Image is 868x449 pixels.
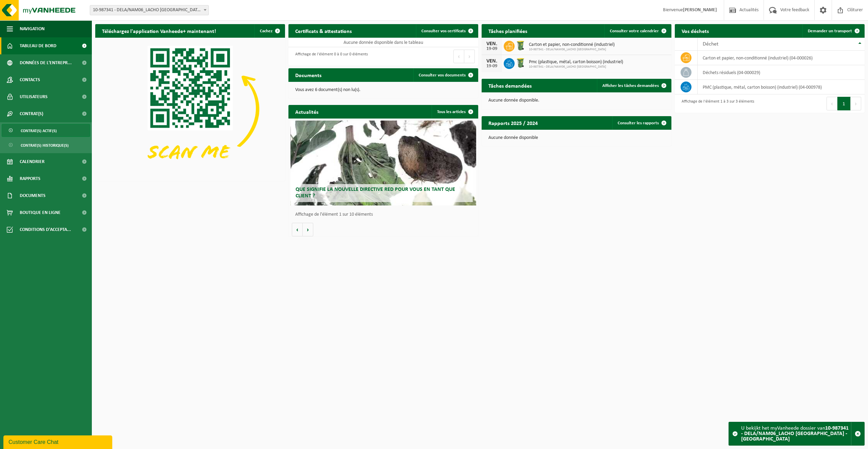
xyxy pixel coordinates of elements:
[602,84,659,88] span: Afficher les tâches demandées
[20,153,45,170] span: Calendrier
[703,41,718,47] span: Déchet
[482,116,545,129] h2: Rapports 2025 / 2024
[296,187,455,199] span: Que signifie la nouvelle directive RED pour vous en tant que client ?
[419,73,466,77] span: Consulter vos documents
[2,139,90,151] a: Contrat(s) historique(s)
[488,98,665,103] p: Aucune donnée disponible.
[295,212,475,217] p: Affichage de l'élément 1 sur 10 éléments
[20,170,40,187] span: Rapports
[2,124,90,137] a: Contrat(s) actif(s)
[529,48,615,52] span: 10-987341 - DELA/NAM06_LACHO [GEOGRAPHIC_DATA]
[413,68,478,82] a: Consulter vos documents
[254,24,284,38] button: Cachez
[851,97,861,110] button: Next
[416,24,478,38] a: Consulter vos certificats
[698,65,865,80] td: déchets résiduels (04-000029)
[464,50,475,63] button: Next
[90,5,209,15] span: 10-987341 - DELA/NAM06_LACHO NAMUR RUE DU BELVÉDÈRE - NAMUR
[515,40,526,51] img: WB-0240-HPE-GN-50
[3,434,114,449] iframe: chat widget
[21,139,69,152] span: Contrat(s) historique(s)
[488,136,665,140] p: Aucune donnée disponible
[20,88,48,105] span: Utilisateurs
[837,97,851,110] button: 1
[827,97,837,110] button: Previous
[290,121,477,205] a: Que signifie la nouvelle directive RED pour vous en tant que client ?
[303,223,313,236] button: Volgende
[20,54,72,71] span: Données de l'entrepr...
[453,50,464,63] button: Previous
[698,80,865,94] td: PMC (plastique, métal, carton boisson) (industriel) (04-000978)
[20,37,56,54] span: Tableau de bord
[20,204,61,221] span: Boutique en ligne
[529,42,615,48] span: Carton et papier, non-conditionné (industriel)
[741,422,851,445] div: U bekijkt het myVanheede dossier van
[741,426,849,442] strong: 10-987341 - DELA/NAM06_LACHO [GEOGRAPHIC_DATA] - [GEOGRAPHIC_DATA]
[698,51,865,65] td: carton et papier, non-conditionné (industriel) (04-000026)
[20,221,71,238] span: Conditions d'accepta...
[485,47,499,51] div: 19-09
[515,57,526,69] img: WB-0240-HPE-GN-50
[292,49,368,64] div: Affichage de l'élément 0 à 0 sur 0 éléments
[529,59,623,65] span: Pmc (plastique, métal, carton boisson) (industriel)
[288,68,328,82] h2: Documents
[20,187,46,204] span: Documents
[20,105,43,122] span: Contrat(s)
[260,29,272,33] span: Cachez
[485,64,499,69] div: 19-09
[675,24,716,37] h2: Vos déchets
[95,38,285,180] img: Download de VHEPlus App
[604,24,671,38] a: Consulter votre calendrier
[90,5,208,15] span: 10-987341 - DELA/NAM06_LACHO NAMUR RUE DU BELVÉDÈRE - NAMUR
[485,58,499,64] div: VEN.
[482,79,538,92] h2: Tâches demandées
[20,20,45,37] span: Navigation
[288,105,325,118] h2: Actualités
[288,38,478,47] td: Aucune donnée disponible dans le tableau
[802,24,864,38] a: Demander un transport
[610,29,659,33] span: Consulter votre calendrier
[21,124,57,137] span: Contrat(s) actif(s)
[482,24,534,37] h2: Tâches planifiées
[295,88,471,92] p: Vous avez 6 document(s) non lu(s).
[95,24,223,37] h2: Téléchargez l'application Vanheede+ maintenant!
[20,71,40,88] span: Contacts
[808,29,852,33] span: Demander un transport
[421,29,466,33] span: Consulter vos certificats
[612,116,671,130] a: Consulter les rapports
[485,41,499,47] div: VEN.
[683,7,717,13] strong: [PERSON_NAME]
[678,96,754,111] div: Affichage de l'élément 1 à 3 sur 3 éléments
[597,79,671,92] a: Afficher les tâches demandées
[292,223,303,236] button: Vorige
[432,105,478,119] a: Tous les articles
[529,65,623,69] span: 10-987341 - DELA/NAM06_LACHO [GEOGRAPHIC_DATA]
[288,24,358,37] h2: Certificats & attestations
